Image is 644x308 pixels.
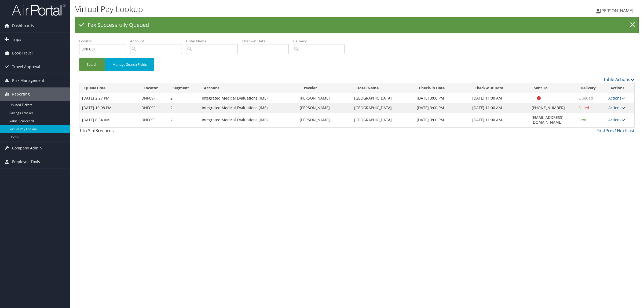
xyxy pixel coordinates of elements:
[79,103,139,113] td: [DATE] 10:08 PM
[297,83,352,93] th: Traveler: activate to sort column ascending
[414,93,470,103] td: [DATE] 3:00 PM
[79,58,105,71] button: Search
[352,103,414,113] td: [GEOGRAPHIC_DATA]
[139,83,168,93] th: Locator: activate to sort column ascending
[105,58,154,71] button: Manage Search Fields
[470,103,529,113] td: [DATE] 11:00 AM
[414,113,470,127] td: [DATE] 3:00 PM
[529,103,576,113] td: [PHONE_NUMBER]
[628,20,637,30] a: ×
[576,83,606,93] th: Delivery: activate to sort column ascending
[79,127,212,137] div: 1 to 3 of records
[597,128,605,134] a: First
[626,128,635,134] a: Last
[603,76,635,82] a: Table Actions
[606,83,634,93] th: Actions
[414,83,470,93] th: Check-in Date: activate to sort column ascending
[12,141,42,155] span: Company Admin
[75,3,451,15] h1: Virtual Pay Lookup
[297,103,352,113] td: [PERSON_NAME]
[96,128,98,134] span: 3
[596,3,639,19] a: [PERSON_NAME]
[12,87,30,101] span: Reporting
[12,33,21,46] span: Trips
[12,60,40,74] span: Travel Approval
[12,74,44,87] span: Risk Management
[79,38,130,44] label: Locator
[352,83,414,93] th: Hotel Name: activate to sort column ascending
[79,113,139,127] td: [DATE] 8:54 AM
[605,128,614,134] a: Prev
[79,83,139,93] th: QueueTime: activate to sort column ascending
[297,113,352,127] td: [PERSON_NAME]
[168,93,199,103] td: 2
[79,93,139,103] td: [DATE] 2:27 PM
[168,103,199,113] td: 2
[600,8,633,14] span: [PERSON_NAME]
[529,83,576,93] th: Sent To: activate to sort column ascending
[12,3,65,16] img: airportal-logo.png
[293,38,349,44] label: Delivery
[352,113,414,127] td: [GEOGRAPHIC_DATA]
[12,155,40,168] span: Employee Tools
[414,103,470,113] td: [DATE] 3:00 PM
[139,103,168,113] td: DNFC9F
[579,117,587,122] span: Sent
[614,128,617,134] a: 1
[199,93,297,103] td: Integrated Medical Evaluations (IME)
[579,96,593,101] span: Queued
[186,38,242,44] label: Hotel Name
[242,38,293,44] label: Check-in Date
[470,93,529,103] td: [DATE] 11:00 AM
[75,17,639,33] div: Fax Successfully Queued
[199,113,297,127] td: Integrated Medical Evaluations (IME)
[579,105,589,110] span: Failed
[139,93,168,103] td: DNFC9F
[608,117,625,122] a: Actions
[168,83,199,93] th: Segment: activate to sort column ascending
[352,93,414,103] td: [GEOGRAPHIC_DATA]
[297,93,352,103] td: [PERSON_NAME]
[12,19,34,32] span: Dashboards
[12,46,33,60] span: Book Travel
[199,83,297,93] th: Account: activate to sort column ascending
[168,113,199,127] td: 2
[529,113,576,127] td: [EMAIL_ADDRESS][DOMAIN_NAME]
[470,83,529,93] th: Check-out Date: activate to sort column ascending
[199,103,297,113] td: Integrated Medical Evaluations (IME)
[608,96,625,101] a: Actions
[608,105,625,110] a: Actions
[470,113,529,127] td: [DATE] 11:00 AM
[130,38,186,44] label: Account
[139,113,168,127] td: DNFC9F
[617,128,626,134] a: Next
